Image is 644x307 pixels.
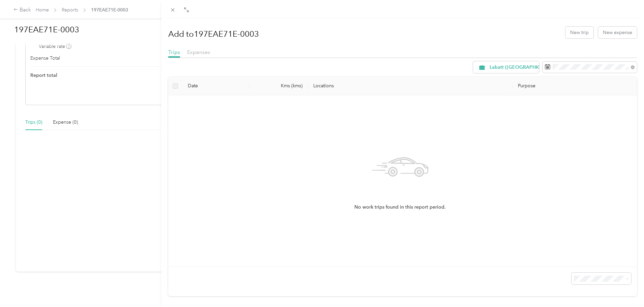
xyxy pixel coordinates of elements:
th: Date [182,77,249,95]
span: Expenses [187,49,210,55]
button: New trip [565,27,593,38]
h1: Add to 197EAE71E-0003 [168,26,259,42]
iframe: Everlance-gr Chat Button Frame [606,269,644,307]
span: Labatt ([GEOGRAPHIC_DATA]) [490,65,559,70]
th: Kms (kms) [249,77,308,95]
span: Trips [168,49,180,55]
th: Locations [308,77,513,95]
button: New expense [598,27,637,38]
th: Purpose [513,77,637,95]
span: No work trips found in this report period. [354,204,446,211]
